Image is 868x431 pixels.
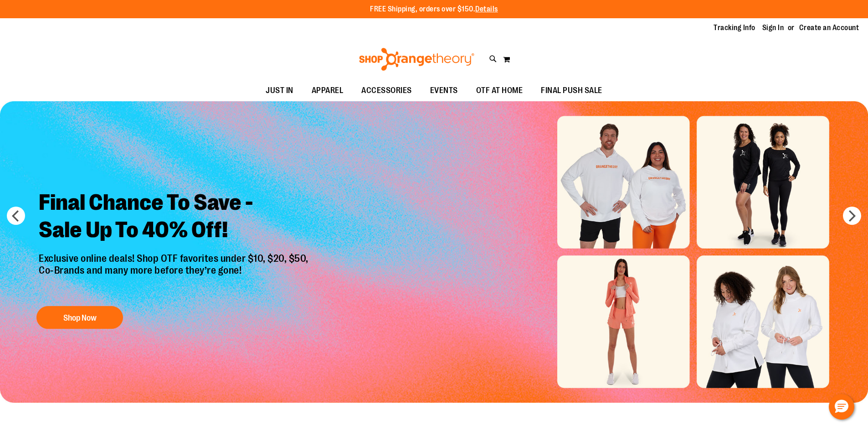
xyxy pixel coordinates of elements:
img: Shop Orangetheory [358,48,476,71]
a: APPAREL [303,80,353,101]
a: Details [475,5,498,13]
span: APPAREL [312,80,344,101]
button: Hello, have a question? Let’s chat. [829,394,854,420]
a: FINAL PUSH SALE [532,80,611,101]
span: OTF AT HOME [476,80,523,101]
a: ACCESSORIES [352,80,421,101]
p: Exclusive online deals! Shop OTF favorites under $10, $20, $50, Co-Brands and many more before th... [32,253,318,297]
span: JUST IN [266,80,293,101]
button: prev [7,207,25,225]
a: Create an Account [799,23,859,33]
a: Final Chance To Save -Sale Up To 40% Off! Exclusive online deals! Shop OTF favorites under $10, $... [32,182,318,334]
h2: Final Chance To Save - Sale Up To 40% Off! [32,182,318,253]
a: Tracking Info [714,23,755,33]
a: Sign In [762,23,784,33]
span: ACCESSORIES [361,80,412,101]
a: EVENTS [421,80,467,101]
a: JUST IN [257,80,303,101]
button: Shop Now [36,306,123,329]
a: OTF AT HOME [467,80,532,101]
p: FREE Shipping, orders over $150. [370,4,498,15]
span: FINAL PUSH SALE [541,80,602,101]
button: next [843,207,861,225]
span: EVENTS [430,80,458,101]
